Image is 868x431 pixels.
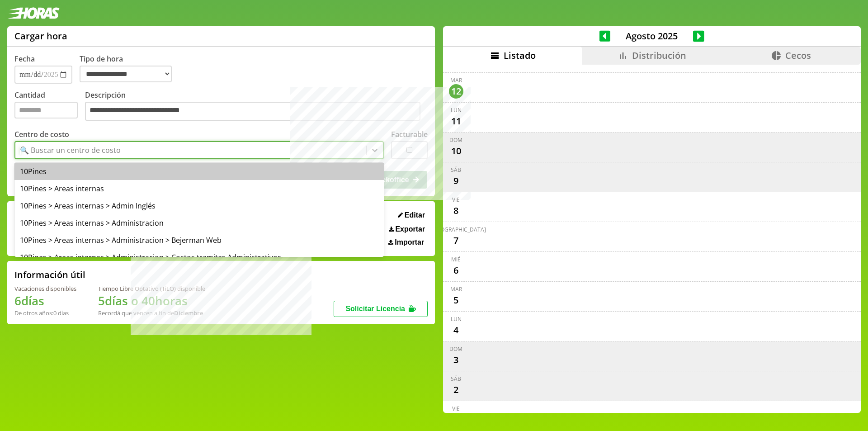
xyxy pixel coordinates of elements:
div: Vacaciones disponibles [14,284,76,293]
span: Agosto 2025 [610,30,693,42]
span: Importar [395,238,424,246]
div: sáb [451,375,461,383]
div: 10Pines > Areas internas > Admin Inglés [14,197,384,214]
span: Solicitar Licencia [345,305,405,313]
div: De otros años: 0 días [14,309,76,317]
div: lun [451,315,462,323]
button: Exportar [386,225,428,234]
select: Tipo de hora [80,66,172,82]
input: Cantidad [14,102,78,118]
div: dom [449,345,462,353]
div: 5 [449,293,463,308]
div: mar [450,76,462,84]
div: [DEMOGRAPHIC_DATA] [426,226,486,233]
div: mar [450,285,462,293]
h2: Información útil [14,269,85,281]
div: 10Pines > Areas internas [14,180,384,197]
span: Distribución [632,49,686,62]
span: Cecos [785,49,811,62]
span: Listado [504,49,536,62]
div: sáb [451,166,461,174]
div: Tiempo Libre Optativo (TiLO) disponible [98,284,205,293]
h1: Cargar hora [14,30,67,42]
h1: 5 días o 40 horas [98,293,205,309]
div: 10 [449,144,463,158]
button: Solicitar Licencia [334,301,428,317]
img: logotipo [7,7,60,19]
label: Descripción [85,90,428,123]
span: Exportar [395,225,425,233]
div: 9 [449,174,463,188]
div: 12 [449,84,463,99]
div: 10Pines > Areas internas > Administracion [14,214,384,232]
div: 10Pines > Areas internas > Administracion > Costos tramites Administrativos [14,249,384,266]
label: Tipo de hora [80,54,179,84]
div: dom [449,136,462,144]
h1: 6 días [14,293,76,309]
div: Recordá que vencen a fin de [98,309,205,317]
textarea: Descripción [85,102,420,121]
div: 3 [449,353,463,367]
div: vie [452,196,460,204]
div: 🔍 Buscar un centro de costo [20,145,121,155]
label: Centro de costo [14,129,69,139]
div: vie [452,405,460,412]
div: 4 [449,323,463,337]
b: Diciembre [174,309,203,317]
div: 7 [449,233,463,248]
button: Editar [395,211,428,220]
div: scrollable content [443,65,861,412]
label: Fecha [14,54,35,64]
div: 10Pines [14,163,384,180]
div: mié [451,256,461,263]
div: 6 [449,263,463,278]
div: 10Pines > Areas internas > Administracion > Bejerman Web [14,232,384,249]
div: 2 [449,383,463,397]
label: Facturable [391,129,428,139]
label: Cantidad [14,90,85,123]
div: 8 [449,204,463,218]
span: Editar [405,211,425,219]
div: lun [451,106,462,114]
div: 11 [449,114,463,128]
